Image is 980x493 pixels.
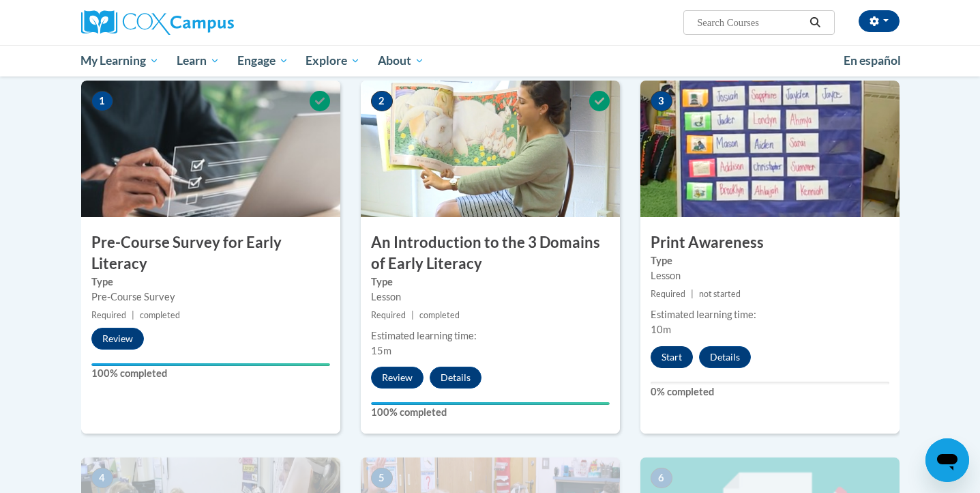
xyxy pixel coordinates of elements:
button: Details [430,367,481,389]
div: Lesson [651,268,889,283]
iframe: Button to launch messaging window [925,438,969,482]
img: Course Image [81,81,340,217]
div: Pre-Course Survey [91,290,330,305]
span: 2 [371,91,393,111]
a: En español [835,46,910,75]
span: Required [91,310,126,320]
a: My Learning [72,45,168,76]
span: 4 [91,468,113,488]
span: | [411,310,414,320]
label: Type [651,253,889,268]
img: Course Image [640,81,900,217]
h3: An Introduction to the 3 Domains of Early Literacy [361,232,620,274]
div: Main menu [61,45,920,76]
span: | [691,289,694,299]
label: Type [371,274,610,290]
button: Review [371,367,424,389]
span: 1 [91,91,113,111]
span: Required [651,289,685,299]
button: Start [651,346,693,368]
a: Engage [228,45,297,76]
label: Type [91,274,330,290]
div: Lesson [371,290,610,305]
span: Engage [237,53,288,69]
span: 10m [651,324,671,335]
h3: Pre-Course Survey for Early Literacy [81,232,340,274]
label: 100% completed [91,366,330,381]
input: Search Courses [696,14,805,31]
span: | [132,310,134,320]
a: About [369,45,433,76]
div: Estimated learning time: [371,328,610,343]
h3: Print Awareness [640,232,900,253]
div: Estimated learning time: [651,307,889,322]
div: Your progress [91,363,330,366]
label: 100% completed [371,405,610,420]
a: Learn [168,45,228,76]
span: En español [844,53,901,68]
span: 5 [371,468,393,488]
button: Review [91,328,144,350]
span: Required [371,310,406,320]
span: completed [140,310,180,320]
div: Your progress [371,402,610,405]
img: Course Image [361,81,620,217]
span: 15m [371,345,391,356]
span: About [378,53,424,69]
span: Explore [306,53,360,69]
button: Account Settings [859,10,900,32]
button: Details [699,346,751,368]
span: not started [699,289,741,299]
span: 6 [651,468,672,488]
span: 3 [651,91,672,111]
a: Explore [297,45,369,76]
a: Cox Campus [81,10,340,35]
img: Cox Campus [81,10,234,35]
button: Search [805,14,825,31]
span: completed [419,310,460,320]
span: My Learning [80,53,159,69]
span: Learn [177,53,220,69]
label: 0% completed [651,384,889,399]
